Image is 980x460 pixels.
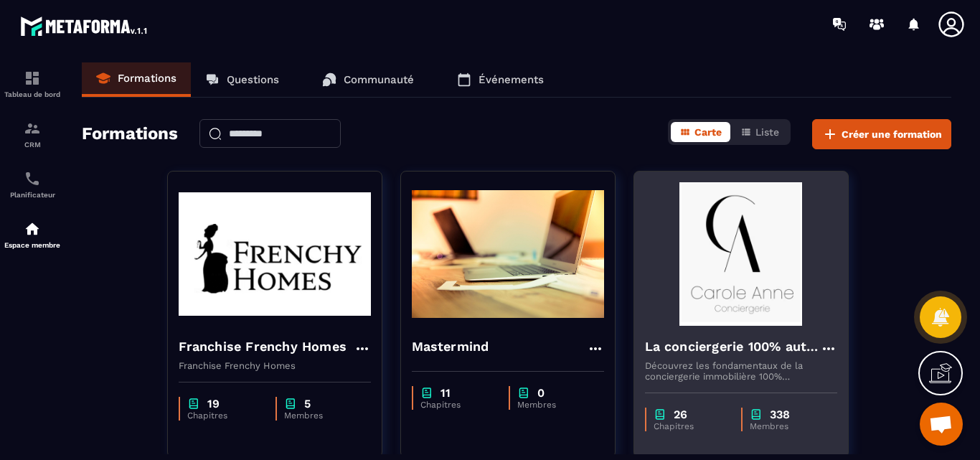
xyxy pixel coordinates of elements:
[4,59,61,109] a: formationformationTableau de bord
[24,170,41,187] img: scheduler
[812,119,951,149] button: Créer une formation
[24,120,41,137] img: formation
[443,62,558,97] a: Événements
[645,182,837,326] img: formation-background
[24,70,41,87] img: formation
[420,386,433,400] img: chapter
[645,360,837,382] p: Découvrez les fondamentaux de la conciergerie immobilière 100% automatisée. Cette formation est c...
[420,400,494,410] p: Chapitres
[4,90,61,98] p: Tableau de bord
[479,73,544,86] p: Événements
[304,397,311,410] p: 5
[920,403,963,446] div: Ouvrir le chat
[537,386,545,400] p: 0
[4,241,61,249] p: Espace membre
[412,337,489,357] h4: Mastermind
[207,397,220,410] p: 19
[20,13,149,39] img: logo
[755,126,779,138] span: Liste
[284,397,297,410] img: chapter
[308,62,428,97] a: Communauté
[4,210,61,260] a: automationsautomationsEspace membre
[750,421,823,431] p: Membres
[517,386,530,400] img: chapter
[654,421,727,431] p: Chapitres
[4,141,61,149] p: CRM
[344,73,414,86] p: Communauté
[750,408,763,421] img: chapter
[179,337,347,357] h4: Franchise Frenchy Homes
[4,109,61,159] a: formationformationCRM
[82,119,178,149] h2: Formations
[179,360,371,371] p: Franchise Frenchy Homes
[24,220,41,238] img: automations
[440,386,451,400] p: 11
[412,182,604,326] img: formation-background
[654,408,666,421] img: chapter
[770,408,790,421] p: 338
[671,122,730,142] button: Carte
[187,410,261,421] p: Chapitres
[674,408,687,421] p: 26
[191,62,293,97] a: Questions
[732,122,788,142] button: Liste
[187,397,200,410] img: chapter
[82,62,191,97] a: Formations
[842,127,942,141] span: Créer une formation
[179,182,371,326] img: formation-background
[284,410,357,421] p: Membres
[4,191,61,199] p: Planificateur
[645,337,820,357] h4: La conciergerie 100% automatisée
[4,159,61,210] a: schedulerschedulerPlanificateur
[517,400,590,410] p: Membres
[694,126,722,138] span: Carte
[227,73,279,86] p: Questions
[118,72,176,85] p: Formations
